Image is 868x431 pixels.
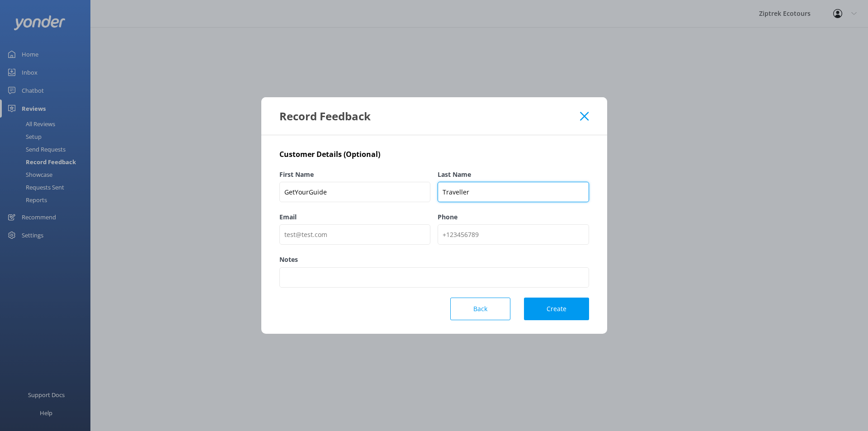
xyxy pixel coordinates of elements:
input: +123456789 [438,224,589,245]
div: Record Feedback [279,109,580,123]
label: First Name [279,170,431,180]
input: test@test.com [279,224,431,245]
input: John [279,182,431,202]
label: Email [279,212,431,222]
label: Phone [438,212,589,222]
label: Notes [279,255,589,265]
button: Close [580,112,589,121]
label: Last Name [438,170,589,180]
button: Create [524,298,589,320]
button: Back [450,298,510,320]
input: Smith [438,182,589,202]
h4: Customer Details (Optional) [279,149,589,161]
